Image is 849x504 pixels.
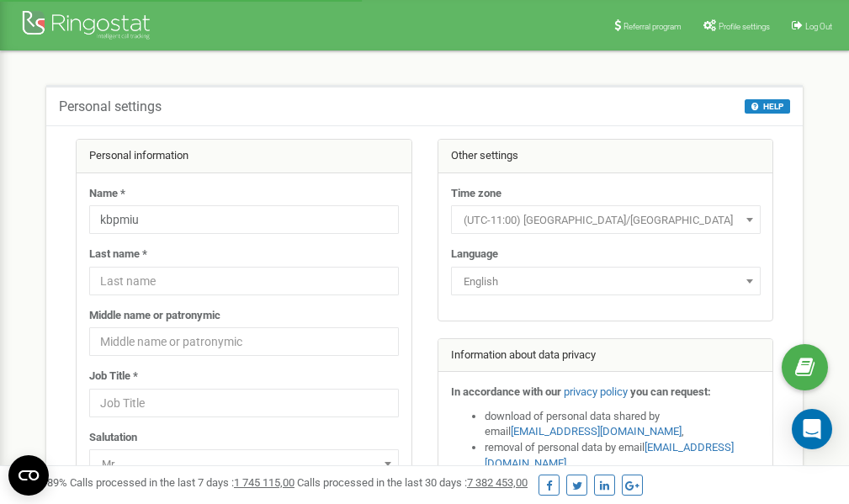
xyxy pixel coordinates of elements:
[8,455,49,496] button: Open CMP widget
[457,270,755,294] span: English
[719,22,770,31] span: Profile settings
[623,22,682,31] span: Referral program
[89,247,147,263] label: Last name *
[77,140,411,173] div: Personal information
[438,140,773,173] div: Other settings
[485,440,761,471] li: removal of personal data by email ,
[467,476,528,489] u: 7 382 453,00
[457,209,755,232] span: (UTC-11:00) Pacific/Midway
[630,385,711,398] strong: you can request:
[451,205,761,234] span: (UTC-11:00) Pacific/Midway
[451,186,501,202] label: Time zone
[89,389,399,417] input: Job Title
[89,430,137,446] label: Salutation
[89,186,125,202] label: Name *
[89,449,399,478] span: Mr.
[234,476,294,489] u: 1 745 115,00
[70,476,294,489] span: Calls processed in the last 7 days :
[297,476,528,489] span: Calls processed in the last 30 days :
[59,99,162,114] h5: Personal settings
[564,385,628,398] a: privacy policy
[89,267,399,295] input: Last name
[438,339,773,373] div: Information about data privacy
[451,385,561,398] strong: In accordance with our
[89,327,399,356] input: Middle name or patronymic
[95,453,393,476] span: Mr.
[805,22,832,31] span: Log Out
[451,267,761,295] span: English
[511,425,682,438] a: [EMAIL_ADDRESS][DOMAIN_NAME]
[485,409,761,440] li: download of personal data shared by email ,
[745,99,790,114] button: HELP
[89,205,399,234] input: Name
[89,369,138,385] label: Job Title *
[792,409,832,449] div: Open Intercom Messenger
[451,247,498,263] label: Language
[89,308,220,324] label: Middle name or patronymic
